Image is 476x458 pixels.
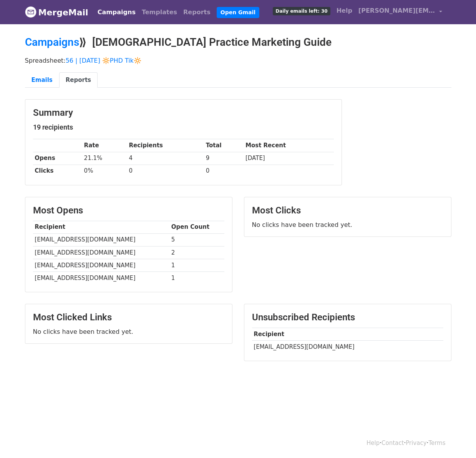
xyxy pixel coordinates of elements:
[33,328,224,336] p: No clicks have been tracked yet.
[82,152,127,165] td: 21.1%
[33,152,82,165] th: Opens
[204,165,244,177] td: 0
[33,123,334,132] h5: 19 recipients
[406,440,426,446] a: Privacy
[217,7,259,18] a: Open Gmail
[252,328,443,340] th: Recipient
[169,271,224,284] td: 1
[25,6,36,18] img: MergeMail logo
[381,440,404,446] a: Contact
[438,421,476,458] iframe: Chat Widget
[367,440,380,446] a: Help
[59,72,98,88] a: Reports
[355,3,445,21] a: [PERSON_NAME][EMAIL_ADDRESS][DOMAIN_NAME]
[33,312,224,323] h3: Most Clicked Links
[33,233,169,246] td: [EMAIL_ADDRESS][DOMAIN_NAME]
[333,3,355,18] a: Help
[169,221,224,233] th: Open Count
[358,6,435,15] span: [PERSON_NAME][EMAIL_ADDRESS][DOMAIN_NAME]
[25,57,451,65] p: Spreadsheet:
[244,152,333,165] td: [DATE]
[252,205,443,216] h3: Most Clicks
[127,152,204,165] td: 4
[169,246,224,259] td: 2
[204,139,244,152] th: Total
[82,139,127,152] th: Rate
[169,259,224,271] td: 1
[66,57,141,64] a: 56 | [DATE] 🔆PHD Tik🔆
[25,4,88,20] a: MergeMail
[252,221,443,229] p: No clicks have been tracked yet.
[33,165,82,177] th: Clicks
[244,139,333,152] th: Most Recent
[127,165,204,177] td: 0
[252,340,443,353] td: [EMAIL_ADDRESS][DOMAIN_NAME]
[33,221,169,233] th: Recipient
[25,36,451,49] h2: ⟫ [DEMOGRAPHIC_DATA] Practice Marketing Guide
[204,152,244,165] td: 9
[33,205,224,216] h3: Most Opens
[95,5,139,20] a: Campaigns
[169,233,224,246] td: 5
[139,5,180,20] a: Templates
[252,312,443,323] h3: Unsubscribed Recipients
[273,7,330,15] span: Daily emails left: 30
[82,165,127,177] td: 0%
[25,72,59,88] a: Emails
[33,246,169,259] td: [EMAIL_ADDRESS][DOMAIN_NAME]
[25,36,79,48] a: Campaigns
[127,139,204,152] th: Recipients
[33,271,169,284] td: [EMAIL_ADDRESS][DOMAIN_NAME]
[270,3,333,18] a: Daily emails left: 30
[33,259,169,271] td: [EMAIL_ADDRESS][DOMAIN_NAME]
[428,440,445,446] a: Terms
[33,107,334,118] h3: Summary
[180,5,214,20] a: Reports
